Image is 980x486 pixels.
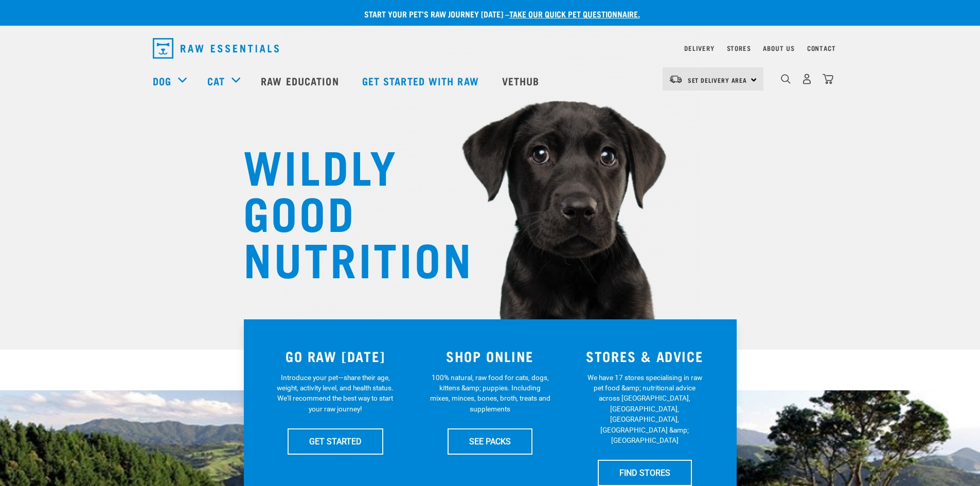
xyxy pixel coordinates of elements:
[207,73,225,88] a: Cat
[801,74,812,84] img: user.png
[275,372,396,415] p: Introduce your pet—share their age, weight, activity level, and health status. We'll recommend th...
[807,46,836,50] a: Contact
[419,348,561,364] h3: SHOP ONLINE
[598,460,692,485] a: FIND STORES
[584,372,705,446] p: We have 17 stores specialising in raw pet food &amp; nutritional advice across [GEOGRAPHIC_DATA],...
[448,428,532,454] a: SEE PACKS
[727,46,751,50] a: Stores
[823,74,833,84] img: home-icon@2x.png
[264,348,407,364] h3: GO RAW [DATE]
[669,75,683,84] img: van-moving.png
[688,78,747,82] span: Set Delivery Area
[763,46,794,50] a: About Us
[684,46,714,50] a: Delivery
[153,38,279,59] img: Raw Essentials Logo
[352,60,492,101] a: Get started with Raw
[153,73,171,88] a: Dog
[492,60,553,101] a: Vethub
[574,348,716,364] h3: STORES & ADVICE
[509,11,640,16] a: take our quick pet questionnaire.
[243,141,449,280] h1: WILDLY GOOD NUTRITION
[288,428,383,454] a: GET STARTED
[430,372,550,415] p: 100% natural, raw food for cats, dogs, kittens &amp; puppies. Including mixes, minces, bones, bro...
[781,74,791,84] img: home-icon-1@2x.png
[145,34,836,63] nav: dropdown navigation
[251,60,351,101] a: Raw Education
